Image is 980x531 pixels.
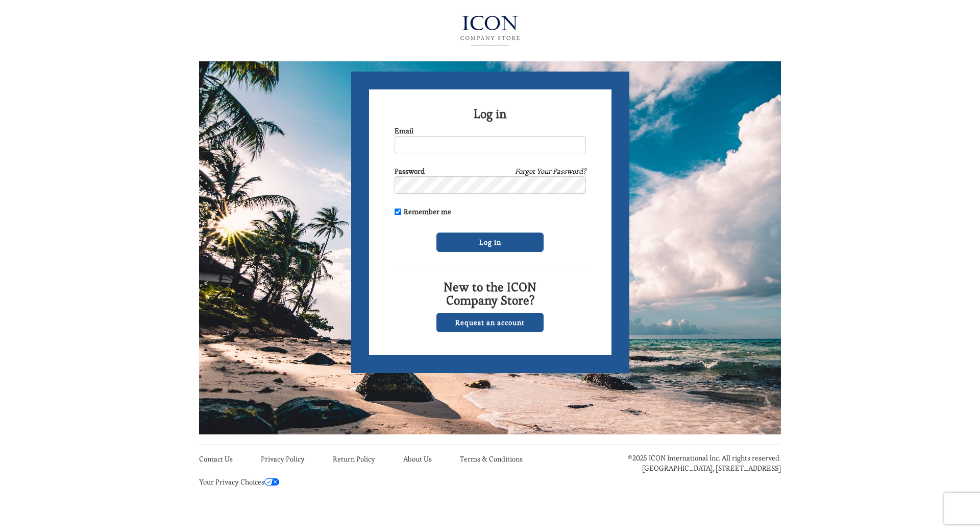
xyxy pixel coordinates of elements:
label: Password [395,166,425,176]
a: Terms & Conditions [460,454,523,464]
a: Forgot Your Password? [515,166,586,176]
p: ©2025 ICON International Inc. All rights reserved. [GEOGRAPHIC_DATA], [STREET_ADDRESS] [597,453,781,473]
input: Log in [436,233,544,252]
h2: New to the ICON Company Store? [395,281,586,308]
a: Privacy Policy [261,454,305,464]
a: Your Privacy Choices [199,477,279,487]
a: About Us [403,454,432,464]
label: Remember me [395,206,451,217]
label: Email [395,126,413,136]
input: Remember me [395,209,401,215]
h2: Log in [395,107,586,121]
a: Return Policy [333,454,375,464]
a: Request an account [436,313,544,332]
a: Contact Us [199,454,233,464]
